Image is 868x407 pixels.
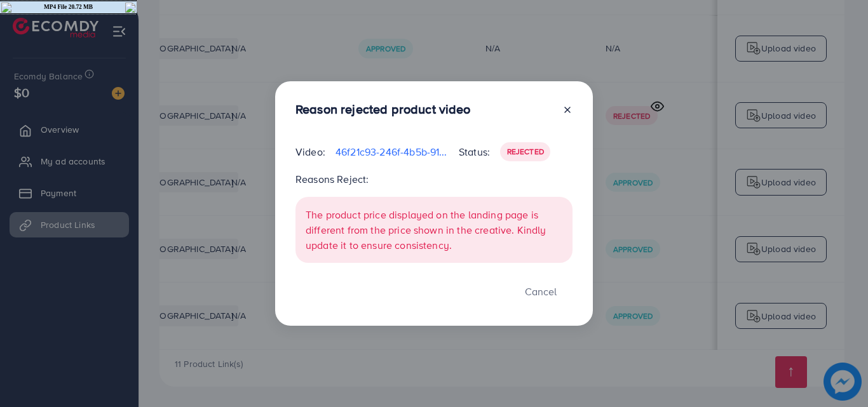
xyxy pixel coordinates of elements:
p: Video: [295,144,325,159]
span: Rejected [507,146,544,157]
img: icon16.png [1,3,11,13]
p: 46f21c93-246f-4b5b-915d-50a81904367a-1755798041715.mp4 [336,144,449,159]
img: close16.png [125,3,135,13]
button: Cancel [509,278,573,305]
p: Status: [459,144,490,159]
td: MP4 File 20.72 MB [13,1,124,13]
p: The product price displayed on the landing page is different from the price shown in the creative... [306,207,562,253]
h3: Reason rejected product video [295,102,471,117]
p: Reasons Reject: [295,171,573,187]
